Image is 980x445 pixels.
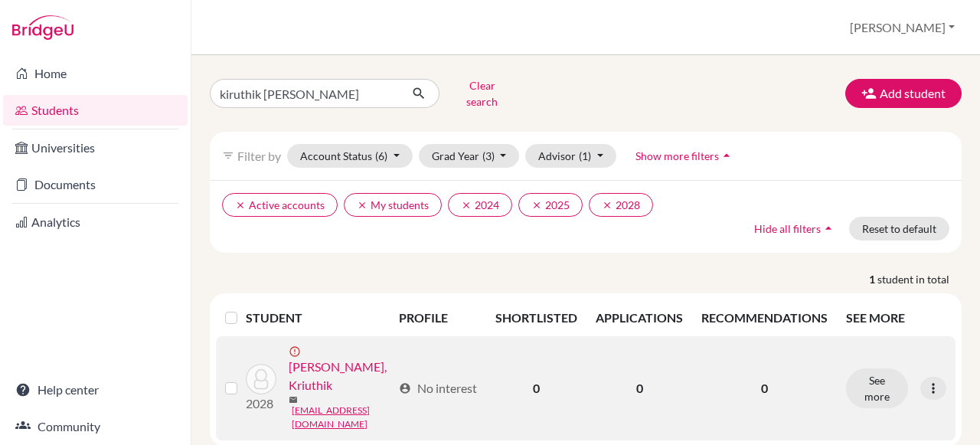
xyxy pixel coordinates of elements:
[525,144,616,168] button: Advisor(1)
[741,217,849,240] button: Hide all filtersarrow_drop_up
[486,336,586,440] td: 0
[821,221,836,236] i: arrow_drop_up
[586,299,692,336] th: APPLICATIONS
[3,169,188,200] a: Documents
[692,299,837,336] th: RECOMMENDATIONS
[222,193,338,217] button: clearActive accounts
[837,299,955,336] th: SEE MORE
[222,149,234,162] i: filter_list
[3,95,188,126] a: Students
[3,411,188,442] a: Community
[849,217,949,240] button: Reset to default
[289,345,304,358] span: error_outline
[390,299,486,336] th: PROFILE
[344,193,442,217] button: clearMy students
[602,200,612,211] i: clear
[486,299,586,336] th: SHORTLISTED
[635,149,719,162] span: Show more filters
[3,133,188,163] a: Universities
[399,382,411,394] span: account_circle
[246,299,390,336] th: STUDENT
[399,379,477,398] div: No interest
[246,394,276,413] p: 2028
[622,144,747,168] button: Show more filtersarrow_drop_up
[579,149,591,162] span: (1)
[3,375,188,405] a: Help center
[869,271,877,287] strong: 1
[246,364,276,394] img: Pranav, Kriuthik
[235,200,246,211] i: clear
[877,271,962,287] span: student in total
[289,395,298,404] span: mail
[292,404,392,431] a: [EMAIL_ADDRESS][DOMAIN_NAME]
[289,358,392,394] a: [PERSON_NAME], Kriuthik
[439,74,524,113] button: Clear search
[586,336,692,440] td: 0
[518,193,583,217] button: clear2025
[210,79,400,108] input: Find student by name...
[589,193,653,217] button: clear2028
[375,149,387,162] span: (6)
[701,379,828,398] p: 0
[448,193,512,217] button: clear2024
[3,207,188,237] a: Analytics
[3,58,188,89] a: Home
[461,200,472,211] i: clear
[237,149,281,163] span: Filter by
[845,79,962,108] button: Add student
[754,222,821,235] span: Hide all filters
[843,13,962,42] button: [PERSON_NAME]
[357,200,367,211] i: clear
[719,148,734,163] i: arrow_drop_up
[482,149,495,162] span: (3)
[531,200,542,211] i: clear
[12,15,73,40] img: Bridge-U
[419,144,520,168] button: Grad Year(3)
[846,368,908,408] button: See more
[287,144,413,168] button: Account Status(6)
